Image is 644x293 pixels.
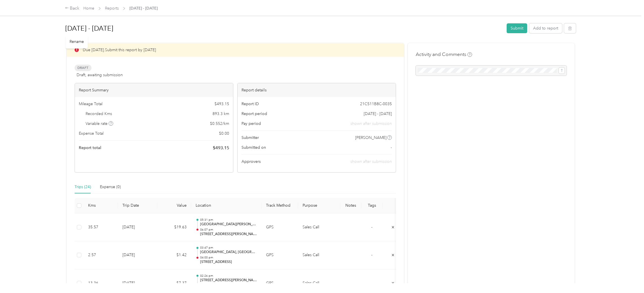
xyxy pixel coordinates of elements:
[79,101,102,107] span: Mileage Total
[200,256,257,260] p: 04:00 pm
[200,260,257,265] p: [STREET_ADDRESS]
[67,43,404,57] div: Due [DATE]. Submit this report by [DATE]
[355,135,386,141] span: [PERSON_NAME]
[360,101,392,107] span: 21C511B8C-0035
[241,135,259,141] span: Submitter
[157,198,191,213] th: Value
[157,213,191,242] td: $19.63
[75,65,91,71] span: Draft
[84,198,118,213] th: Kms
[361,198,383,213] th: Tags
[507,23,527,33] button: Submit
[340,198,361,213] th: Notes
[200,222,257,227] p: [GEOGRAPHIC_DATA][PERSON_NAME], [GEOGRAPHIC_DATA], [GEOGRAPHIC_DATA], Urban agglomeration of [GEO...
[200,246,257,250] p: 03:47 pm
[75,184,91,190] div: Trips (24)
[200,218,257,222] p: 05:31 pm
[86,111,112,117] span: Recorded Kms
[241,121,261,127] span: Pay period
[238,83,396,97] div: Report details
[298,213,340,242] td: Sales Call
[118,241,157,269] td: [DATE]
[371,225,372,229] span: -
[371,253,372,257] span: -
[350,121,392,127] span: shown after submission
[219,130,229,136] span: $ 0.00
[84,213,118,242] td: 35.57
[86,121,113,127] span: Variable rate
[105,6,119,11] a: Reports
[200,228,257,232] p: 06:07 pm
[118,198,157,213] th: Trip Date
[213,111,229,117] span: 893.3 km
[79,130,104,136] span: Expense Total
[191,198,261,213] th: Location
[200,250,257,255] p: [GEOGRAPHIC_DATA], [GEOGRAPHIC_DATA], [GEOGRAPHIC_DATA], [GEOGRAPHIC_DATA]
[612,262,644,293] iframe: Everlance-gr Chat Button Frame
[416,51,472,58] h4: Activity and Comments
[200,278,257,283] p: [STREET_ADDRESS][PERSON_NAME]
[213,145,229,151] span: $ 493.15
[84,241,118,269] td: 2.57
[66,35,88,49] div: Rename
[241,111,267,117] span: Report period
[261,213,298,242] td: GPS
[129,5,158,11] span: [DATE] - [DATE]
[391,145,392,150] span: -
[364,111,392,117] span: [DATE] - [DATE]
[261,198,298,213] th: Track Method
[79,145,101,151] span: Report total
[210,121,229,127] span: $ 0.552 / km
[200,274,257,278] p: 02:26 pm
[65,22,503,35] h1: Aug 1 - 31, 2025
[298,241,340,269] td: Sales Call
[241,101,259,107] span: Report ID
[241,159,261,164] span: Approvers
[529,23,562,33] button: Add to report
[65,5,80,12] div: Back
[371,281,372,285] span: -
[100,184,121,190] div: Expense (0)
[75,83,233,97] div: Report Summary
[83,6,94,11] a: Home
[298,198,340,213] th: Purpose
[241,145,266,150] span: Submitted on
[77,72,123,78] span: Draft, awaiting submission
[350,159,392,164] span: shown after submission
[200,232,257,237] p: [STREET_ADDRESS][PERSON_NAME]
[157,241,191,269] td: $1.42
[261,241,298,269] td: GPS
[118,213,157,242] td: [DATE]
[214,101,229,107] span: $ 493.15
